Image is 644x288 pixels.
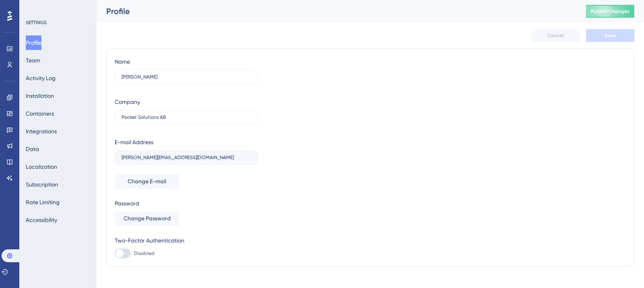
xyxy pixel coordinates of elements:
[122,155,251,160] input: E-mail Address
[26,142,39,156] button: Data
[115,57,130,66] div: Name
[134,250,155,257] span: Disabled
[547,32,564,39] span: Cancel
[26,160,57,174] button: Localization
[115,199,258,208] div: Password
[591,8,630,15] span: Publish Changes
[115,97,140,107] div: Company
[26,19,91,26] div: SETTINGS
[26,195,60,209] button: Rate Limiting
[26,71,56,85] button: Activity Log
[586,5,634,18] button: Publish Changes
[124,214,171,224] span: Change Password
[26,35,41,50] button: Profile
[26,106,54,121] button: Containers
[122,74,251,80] input: Name Surname
[531,29,580,42] button: Cancel
[605,32,616,39] span: Save
[26,177,58,192] button: Subscription
[26,124,57,139] button: Integrations
[128,177,166,186] span: Change E-mail
[115,174,179,189] button: Change E-mail
[26,213,57,227] button: Accessibility
[26,89,54,103] button: Installation
[122,114,251,120] input: Company Name
[115,211,179,226] button: Change Password
[586,29,634,42] button: Save
[26,53,40,68] button: Team
[115,137,153,147] div: E-mail Address
[106,6,566,17] div: Profile
[115,236,258,245] div: Two-Factor Authentication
